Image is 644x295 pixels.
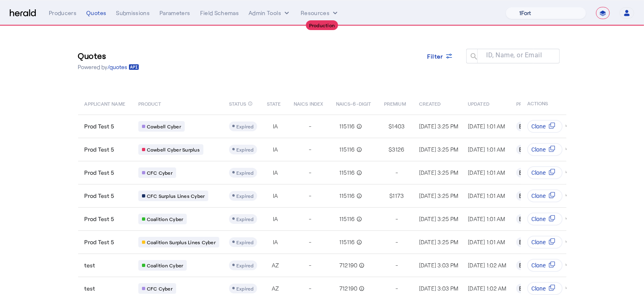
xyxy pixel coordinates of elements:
div: Producers [49,9,76,17]
span: [DATE] 3:25 PM [419,239,458,245]
span: - [309,169,311,177]
span: UPDATED [468,99,489,107]
span: Expired [236,193,254,199]
span: 3126 [392,145,405,154]
span: Expired [236,216,254,222]
span: test [85,284,95,293]
span: Filter [427,52,443,61]
button: Clone [528,213,563,226]
mat-icon: info_outline [355,122,362,130]
button: Clone [528,143,563,156]
span: [DATE] 1:01 AM [468,123,505,130]
span: 712190 [339,261,358,269]
mat-icon: info_outline [358,261,365,269]
span: 115116 [339,145,355,154]
span: Cowbell Cyber [147,123,181,130]
div: B [516,145,526,154]
span: 1173 [393,192,404,200]
span: APPLICANT NAME [85,99,125,107]
span: [DATE] 3:03 PM [419,285,458,292]
span: Prod Test 5 [85,215,114,223]
span: STATUS [229,99,247,107]
span: Coalition Surplus Lines Cyber [147,239,216,245]
span: [DATE] 1:01 AM [468,146,505,153]
div: Submissions [116,9,150,17]
span: [DATE] 3:25 PM [419,146,458,153]
span: [DATE] 1:01 AM [468,169,505,176]
div: B [516,121,526,131]
span: Expired [236,239,254,245]
div: B [516,237,526,247]
button: Clone [528,120,563,133]
div: Field Schemas [200,9,239,17]
button: Clone [528,259,563,272]
span: IA [273,122,278,130]
span: - [395,169,398,177]
span: [DATE] 3:25 PM [419,215,458,222]
img: Herald Logo [10,9,36,17]
span: Clone [532,261,546,269]
span: - [309,261,311,269]
span: [DATE] 1:01 AM [468,192,505,199]
span: 712190 [339,284,358,293]
p: Powered by [78,63,139,71]
button: Clone [528,166,563,179]
span: Expired [236,147,254,152]
span: test [85,261,95,269]
button: Clone [528,282,563,295]
div: B [516,168,526,178]
span: [DATE] 1:01 AM [468,215,505,222]
mat-label: ID, Name, or Email [486,52,542,59]
div: Quotes [86,9,106,17]
mat-icon: info_outline [248,99,253,108]
span: AZ [272,284,279,293]
span: Prod Test 5 [85,169,114,177]
span: - [395,284,398,293]
span: [DATE] 1:02 AM [468,285,506,292]
span: [DATE] 1:01 AM [468,239,505,245]
span: - [395,215,398,223]
span: CFC Cyber [147,285,172,292]
span: - [309,145,311,154]
mat-icon: info_outline [355,169,362,177]
span: $ [389,192,393,200]
mat-icon: info_outline [355,145,362,154]
span: Cowbell Cyber Surplus [147,146,200,153]
div: B [516,284,526,293]
div: Parameters [159,9,190,17]
span: [DATE] 3:25 PM [419,192,458,199]
span: 115116 [339,122,355,130]
span: - [309,122,311,130]
span: Expired [236,286,254,291]
span: - [309,238,311,246]
span: Expired [236,262,254,268]
span: - [395,261,398,269]
span: Coalition Cyber [147,216,183,222]
span: 1403 [392,122,405,130]
span: [DATE] 1:02 AM [468,262,506,269]
span: PRODUCT [138,99,162,107]
span: Clone [532,169,546,177]
button: Clone [528,189,563,202]
span: NAICS INDEX [294,99,323,107]
span: CFC Cyber [147,169,172,176]
span: IA [273,238,278,246]
span: 115116 [339,238,355,246]
span: Coalition Cyber [147,262,183,269]
span: - [309,192,311,200]
span: 115116 [339,169,355,177]
span: Clone [532,215,546,223]
div: B [516,260,526,270]
div: B [516,191,526,201]
mat-icon: info_outline [355,238,362,246]
span: Clone [532,122,546,130]
span: AZ [272,261,279,269]
span: Clone [532,145,546,154]
span: CFC Surplus Lines Cyber [147,193,205,199]
span: [DATE] 3:03 PM [419,262,458,269]
span: 115116 [339,192,355,200]
span: Prod Test 5 [85,238,114,246]
span: [DATE] 3:25 PM [419,169,458,176]
span: Prod Test 5 [85,192,114,200]
span: Expired [236,170,254,176]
